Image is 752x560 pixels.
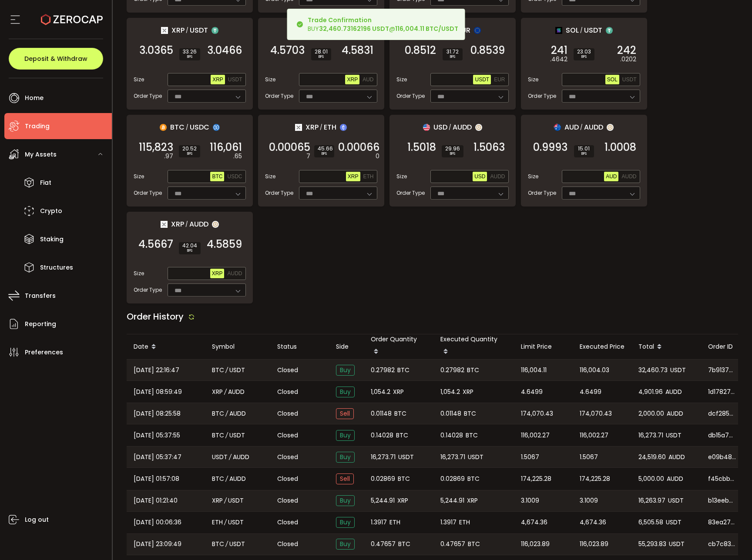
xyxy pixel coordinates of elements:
span: Buy [336,452,355,463]
img: xrp_portfolio.png [161,221,168,228]
button: USDT [621,75,638,84]
span: BTC [212,409,224,419]
div: Side [329,342,364,352]
span: 20.52 [182,146,197,151]
span: Closed [277,409,298,418]
span: 116,002.27 [521,430,550,440]
span: 28.01 [315,49,328,54]
span: Size [396,173,407,180]
button: XRP [211,75,225,84]
em: .4642 [550,55,567,64]
button: XRP [345,75,359,84]
span: 116,004.03 [580,365,609,375]
span: XRP [171,25,185,36]
span: 33.26 [183,49,197,54]
span: 0.27982 [371,365,395,375]
span: 31.72 [446,49,459,54]
i: BPS [577,54,591,60]
span: Sell [336,473,354,484]
span: BTC [212,173,222,180]
span: AUDD [229,409,246,419]
span: [DATE] 01:21:40 [134,496,178,506]
span: XRP [467,496,478,506]
em: / [580,27,583,34]
span: 45.66 [318,146,331,151]
span: 1.5063 [473,143,505,152]
span: AUDD [189,219,208,230]
i: BPS [182,248,197,253]
span: 0.02869 [371,474,395,484]
em: / [186,27,188,34]
i: BPS [182,151,197,157]
span: BTC [212,430,224,440]
span: ETH [459,517,470,527]
span: [DATE] 05:37:47 [134,452,181,462]
span: 0.14028 [371,430,393,440]
span: 116,002.27 [580,430,608,440]
span: [DATE] 01:57:08 [134,474,179,484]
span: XRP [397,496,408,506]
span: AUD [363,77,373,83]
span: 1d178270-3c8d-48e4-bc16-60558c519abb [708,387,736,397]
button: SOL [605,75,619,84]
span: AUDD [668,452,685,462]
button: AUDD [225,269,244,278]
span: USDT [475,77,489,83]
span: [DATE] 23:09:49 [134,539,181,549]
div: Executed Price [573,342,631,352]
img: zuPXiwguUFiBOIQyqLOiXsnnNitlx7q4LCwEbLHADjIpTka+Lip0HH8D0VTrd02z+wEAAAAASUVORK5CYII= [607,124,614,131]
span: BTC [467,365,479,375]
span: USDT [229,539,245,549]
span: ETH [389,517,400,527]
span: 4,901.96 [638,387,663,397]
span: Order History [127,310,184,323]
span: USDT [584,25,602,36]
span: USDC [190,122,209,133]
span: Fiat [40,177,51,189]
span: e09b48a6-3c0c-435f-a7ed-7ebdae16d7b5 [708,453,736,462]
span: Closed [277,387,298,397]
span: SOL [566,25,579,36]
em: .65 [233,152,242,161]
img: xrp_portfolio.png [161,27,168,34]
i: BPS [318,151,331,157]
div: Total [631,340,701,354]
b: 32,460.73162196 USDT [319,24,389,33]
span: 16,273.71 [638,430,663,440]
span: BTC [212,539,224,549]
span: Size [265,173,275,180]
span: BTC [468,539,480,549]
span: Size [528,76,538,83]
span: Closed [277,496,298,505]
span: 242 [617,46,636,55]
div: Symbol [205,342,270,352]
img: sol_portfolio.png [555,27,562,34]
span: Order Type [265,92,293,100]
span: USDT [398,452,414,462]
span: 4,674.36 [521,517,547,527]
span: 0.00065 [269,143,310,152]
span: Home [25,92,44,104]
span: 24,519.60 [638,452,666,462]
span: 241 [551,46,567,55]
b: Trade Confirmation [308,16,372,24]
span: AUDD [490,173,505,180]
i: BPS [183,54,197,60]
em: / [449,123,451,131]
span: XRP [212,496,223,506]
span: 116,023.89 [580,539,608,549]
span: USDT [228,77,242,83]
span: USD [474,173,485,180]
span: 16,273.71 [440,452,465,462]
span: 16,273.71 [371,452,396,462]
div: Order ID [701,342,751,352]
em: / [229,452,232,462]
span: 0.27982 [440,365,464,375]
em: / [224,517,227,527]
span: Size [396,76,407,83]
span: 4,674.36 [580,517,606,527]
span: 0.01148 [440,409,461,419]
em: / [186,123,188,131]
span: Closed [277,518,298,527]
span: SOL [607,77,618,83]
